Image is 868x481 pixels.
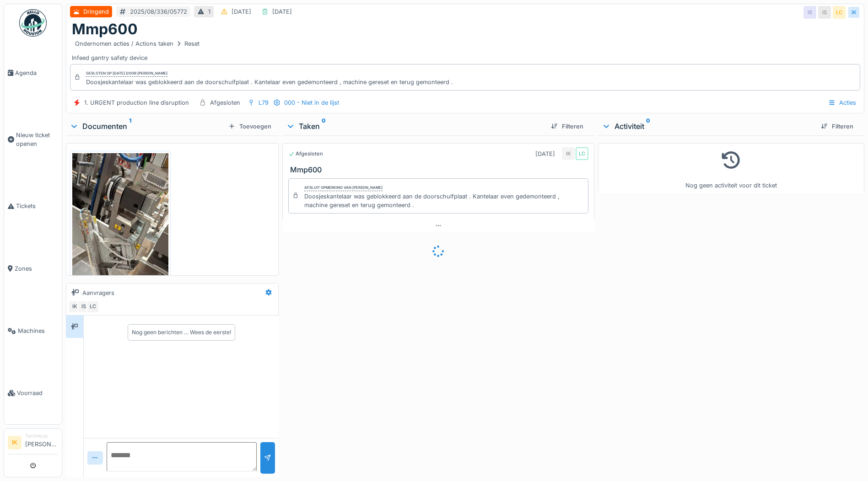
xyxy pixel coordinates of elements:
div: 2025/08/336/05772 [130,7,187,16]
a: Machines [4,300,62,362]
span: Agenda [15,69,58,77]
div: IK [562,147,575,160]
div: Afgesloten [288,150,323,158]
div: IS [77,300,90,313]
a: Voorraad [4,362,62,424]
div: 000 - Niet in de lijst [284,98,339,107]
div: [DATE] [535,150,555,158]
div: 1. URGENT production line disruption [84,98,189,107]
div: Technicus [25,433,58,439]
img: Badge_color-CXgf-gQk.svg [19,9,47,37]
div: IK [847,6,860,19]
div: IS [803,6,816,19]
div: LC [833,6,846,19]
div: Nog geen berichten … Wees de eerste! [132,328,231,337]
a: Nieuw ticket openen [4,104,62,175]
div: Ondernomen acties / Actions taken Reset [75,39,199,48]
img: wxooqshk2ytiq1qhj6xkjfqyclxp [72,153,168,361]
span: Tickets [16,202,58,210]
div: Taken [286,121,544,132]
sup: 0 [322,121,326,132]
div: Filteren [547,120,587,133]
div: Aanvragers [82,289,114,297]
a: Tickets [4,175,62,237]
div: Toevoegen [225,120,275,133]
a: IK Technicus[PERSON_NAME] [8,433,58,454]
a: Agenda [4,42,62,104]
div: Doosjeskantelaar was geblokkeerd aan de doorschuifplaat . Kantelaar even gedemonteerd , machine g... [304,192,584,209]
div: Documenten [70,121,225,132]
span: Zones [15,264,58,273]
span: Machines [18,326,58,335]
div: L79 [259,98,269,107]
h3: Mmp600 [290,166,590,174]
div: Gesloten op [DATE] door [PERSON_NAME] [86,70,167,77]
div: Acties [824,96,860,109]
div: IS [818,6,831,19]
div: Infeed gantry safety device [72,38,858,62]
div: Nog geen activiteit voor dit ticket [604,147,858,190]
div: [DATE] [272,7,292,16]
div: Afsluit opmerking van [PERSON_NAME] [304,185,383,191]
h1: Mmp600 [72,21,138,38]
div: [DATE] [232,7,251,16]
sup: 0 [646,121,650,132]
div: LC [86,300,99,313]
a: Zones [4,237,62,299]
div: LC [576,147,588,160]
span: Voorraad [17,389,58,397]
div: Filteren [817,120,857,133]
sup: 1 [129,121,131,132]
div: IK [68,300,81,313]
div: Activiteit [602,121,814,132]
li: IK [8,436,22,449]
div: Doosjeskantelaar was geblokkeerd aan de doorschuifplaat . Kantelaar even gedemonteerd , machine g... [86,78,453,86]
span: Nieuw ticket openen [16,131,58,148]
div: Afgesloten [210,98,240,107]
li: [PERSON_NAME] [25,433,58,452]
div: Dringend [83,7,109,16]
div: 1 [208,7,210,16]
